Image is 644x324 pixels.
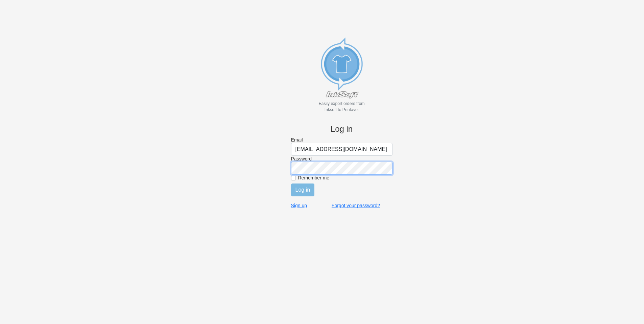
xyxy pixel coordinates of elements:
img: new_logo_no_bg-98ed592ae3dbf0f6a45ad3c31bbc38241b9362a66e5874618b75184d1fb179e2.png [308,33,376,101]
p: Easily export orders from Inksoft to Printavo. [291,101,392,113]
label: Remember me [298,175,392,181]
a: Forgot your password? [332,202,380,209]
h4: Log in [291,124,392,134]
label: Email [291,137,392,143]
label: Password [291,156,392,162]
a: Sign up [291,202,307,209]
input: Log in [291,183,315,196]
